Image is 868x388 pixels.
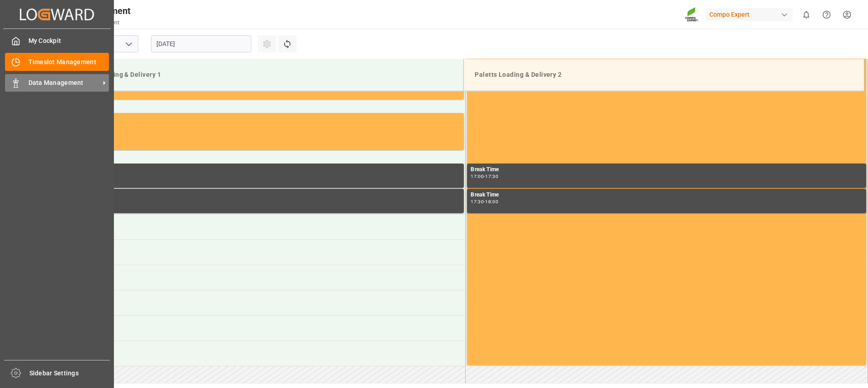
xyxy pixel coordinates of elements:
span: Data Management [28,78,100,88]
div: Paletts Loading & Delivery 2 [471,66,857,83]
div: 18:00 [485,200,498,204]
span: Timeslot Management [28,57,109,67]
button: open menu [122,37,135,51]
div: 17:30 [485,174,498,178]
button: show 0 new notifications [796,5,816,25]
div: Break Time [471,191,863,200]
div: Compo Expert [706,8,793,21]
span: Sidebar Settings [29,369,110,378]
div: - [484,174,485,178]
div: Break Time [471,165,863,174]
div: Occupied [68,115,460,124]
button: Help Center [816,5,837,25]
div: 17:00 [471,174,484,178]
a: My Cockpit [5,32,109,50]
div: Break Time [68,165,460,174]
input: DD.MM.YYYY [151,35,251,52]
img: Screenshot%202023-09-29%20at%2010.02.21.png_1712312052.png [685,7,699,23]
div: Paletts Loading & Delivery 1 [71,66,456,83]
div: Break Time [68,191,460,200]
div: 17:30 [471,200,484,204]
a: Timeslot Management [5,53,109,70]
button: Compo Expert [706,6,796,23]
div: - [484,200,485,204]
span: My Cockpit [28,36,109,46]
